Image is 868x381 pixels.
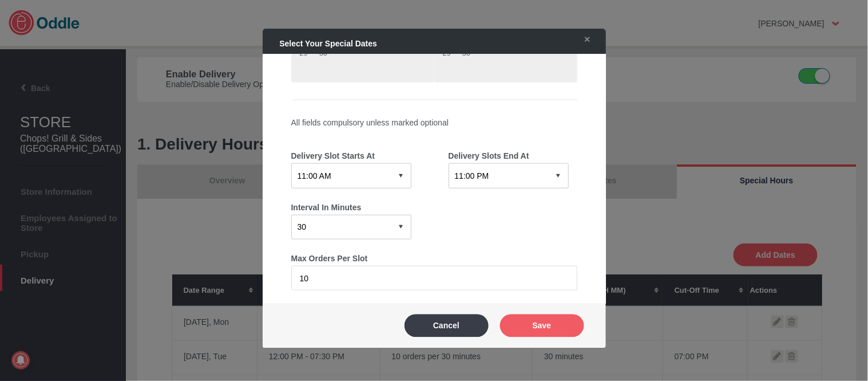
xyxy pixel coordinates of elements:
[573,29,597,50] a: ✕
[291,202,577,211] h4: Interval In Minutes
[268,33,567,54] div: Select Your Special Dates
[291,266,577,290] input: Max Orders Per Slot
[449,151,577,160] h4: Delivery Slots End At
[291,254,577,263] h4: Max Orders Per Slot
[291,151,420,160] h4: Delivery Slot Starts At
[291,117,577,127] p: All fields compulsory unless marked optional
[405,314,489,337] button: Cancel
[500,314,584,337] button: Save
